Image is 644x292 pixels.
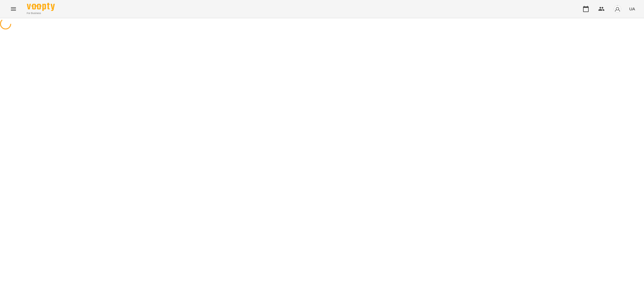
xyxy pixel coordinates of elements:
span: For Business [27,11,55,15]
span: UA [629,6,635,12]
button: Menu [7,2,20,16]
img: Voopty Logo [27,3,55,11]
button: UA [627,4,637,14]
img: avatar_s.png [614,5,621,13]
